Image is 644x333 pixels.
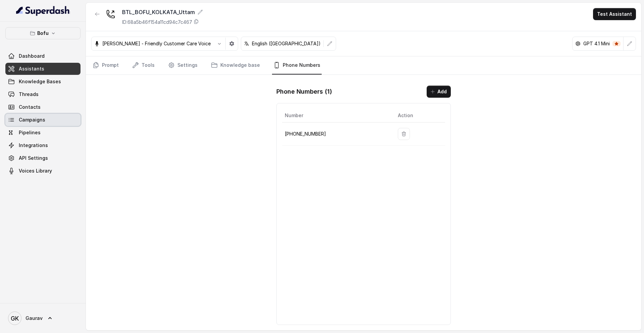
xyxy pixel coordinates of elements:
[19,53,45,59] span: Dashboard
[91,56,636,75] nav: Tabs
[392,109,445,123] th: Action
[252,40,321,47] p: English ([GEOGRAPHIC_DATA])
[5,76,80,88] a: Knowledge Bases
[5,50,80,62] a: Dashboard
[5,27,80,39] button: Bofu
[19,104,41,110] span: Contacts
[131,56,156,75] a: Tools
[16,5,70,16] img: light.svg
[91,56,120,75] a: Prompt
[5,139,80,151] a: Integrations
[272,56,322,75] a: Phone Numbers
[19,168,52,174] span: Voices Library
[5,101,80,113] a: Contacts
[5,309,80,328] a: Gaurav
[25,315,43,322] span: Gaurav
[19,91,39,98] span: Threads
[276,86,332,97] h1: Phone Numbers ( 1 )
[19,65,44,72] span: Assistants
[19,142,48,149] span: Integrations
[11,315,19,322] text: GK
[122,19,192,26] p: ID: 68a5b46f154a11cd94c7c467
[5,114,80,126] a: Campaigns
[5,127,80,139] a: Pipelines
[593,8,636,20] button: Test Assistant
[167,56,199,75] a: Settings
[285,130,387,138] p: [PHONE_NUMBER]
[5,152,80,164] a: API Settings
[427,86,451,98] button: Add
[122,8,203,16] div: BTL_BOFU_KOLKATA_Uttam
[5,165,80,177] a: Voices Library
[282,109,392,123] th: Number
[5,88,80,100] a: Threads
[583,40,610,47] p: GPT 4.1 Mini
[5,63,80,75] a: Assistants
[19,78,61,85] span: Knowledge Bases
[102,40,211,47] p: [PERSON_NAME] - Friendly Customer Care Voice
[19,155,48,161] span: API Settings
[19,129,41,136] span: Pipelines
[210,56,261,75] a: Knowledge base
[575,41,581,46] svg: openai logo
[37,29,49,37] p: Bofu
[19,116,45,123] span: Campaigns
